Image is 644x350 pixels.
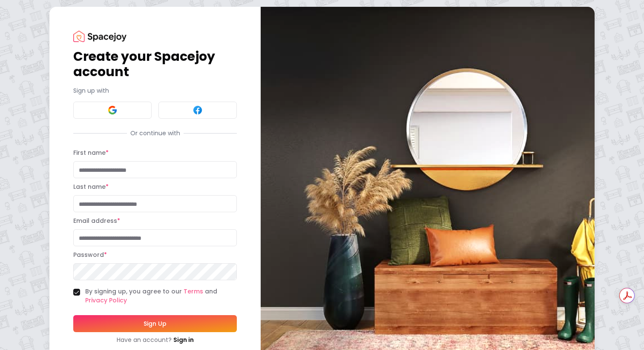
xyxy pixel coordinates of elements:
[85,287,237,305] label: By signing up, you agree to our and
[173,336,194,344] a: Sign in
[73,216,120,225] label: Email address
[73,336,237,344] div: Have an account?
[107,105,118,115] img: Google signin
[73,315,237,332] button: Sign Up
[73,182,109,191] label: Last name
[73,31,126,42] img: Spacejoy Logo
[127,129,184,137] span: Or continue with
[73,86,237,95] p: Sign up with
[184,287,203,296] a: Terms
[73,148,109,157] label: First name
[193,105,203,115] img: Facebook signin
[73,250,107,259] label: Password
[73,49,237,80] h1: Create your Spacejoy account
[85,296,127,304] a: Privacy Policy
